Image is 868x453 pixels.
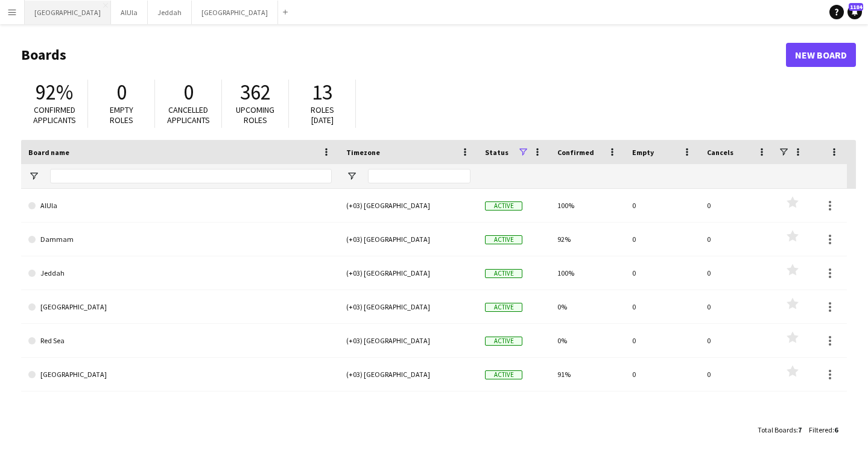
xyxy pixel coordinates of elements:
[28,171,39,182] button: Open Filter Menu
[339,189,478,222] div: (+03) [GEOGRAPHIC_DATA]
[550,290,625,323] div: 0%
[192,1,278,24] button: [GEOGRAPHIC_DATA]
[632,148,654,157] span: Empty
[21,46,786,64] h1: Boards
[28,358,332,391] a: [GEOGRAPHIC_DATA]
[346,148,380,157] span: Timezone
[550,256,625,290] div: 100%
[700,223,775,256] div: 0
[798,425,802,434] span: 7
[700,324,775,357] div: 0
[28,324,332,358] a: Red Sea
[28,189,332,223] a: AlUla
[236,104,274,125] span: Upcoming roles
[339,324,478,357] div: (+03) [GEOGRAPHIC_DATA]
[28,290,332,324] a: [GEOGRAPHIC_DATA]
[700,189,775,222] div: 0
[240,79,271,106] span: 362
[625,358,700,391] div: 0
[28,256,332,290] a: Jeddah
[36,79,73,106] span: 92%
[758,425,796,434] span: Total Boards
[625,256,700,290] div: 0
[809,418,838,442] div: :
[700,358,775,391] div: 0
[625,223,700,256] div: 0
[167,104,210,125] span: Cancelled applicants
[485,337,522,346] span: Active
[28,148,69,157] span: Board name
[700,256,775,290] div: 0
[847,5,862,19] a: 1184
[116,79,127,106] span: 0
[550,358,625,391] div: 91%
[625,324,700,357] div: 0
[485,303,522,312] span: Active
[834,425,838,434] span: 6
[346,171,357,182] button: Open Filter Menu
[111,1,148,24] button: AlUla
[758,418,802,442] div: :
[28,223,332,256] a: Dammam
[110,104,133,125] span: Empty roles
[625,290,700,323] div: 0
[707,148,733,157] span: Cancels
[550,189,625,222] div: 100%
[700,290,775,323] div: 0
[557,148,594,157] span: Confirmed
[485,235,522,244] span: Active
[312,79,332,106] span: 13
[485,269,522,278] span: Active
[339,358,478,391] div: (+03) [GEOGRAPHIC_DATA]
[550,324,625,357] div: 0%
[485,201,522,211] span: Active
[339,256,478,290] div: (+03) [GEOGRAPHIC_DATA]
[339,290,478,323] div: (+03) [GEOGRAPHIC_DATA]
[25,1,111,24] button: [GEOGRAPHIC_DATA]
[311,104,334,125] span: Roles [DATE]
[339,223,478,256] div: (+03) [GEOGRAPHIC_DATA]
[183,79,194,106] span: 0
[849,3,863,11] span: 1184
[33,104,76,125] span: Confirmed applicants
[485,148,508,157] span: Status
[550,223,625,256] div: 92%
[148,1,192,24] button: Jeddah
[50,169,332,183] input: Board name Filter Input
[786,43,856,67] a: New Board
[368,169,470,183] input: Timezone Filter Input
[809,425,832,434] span: Filtered
[485,370,522,379] span: Active
[625,189,700,222] div: 0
